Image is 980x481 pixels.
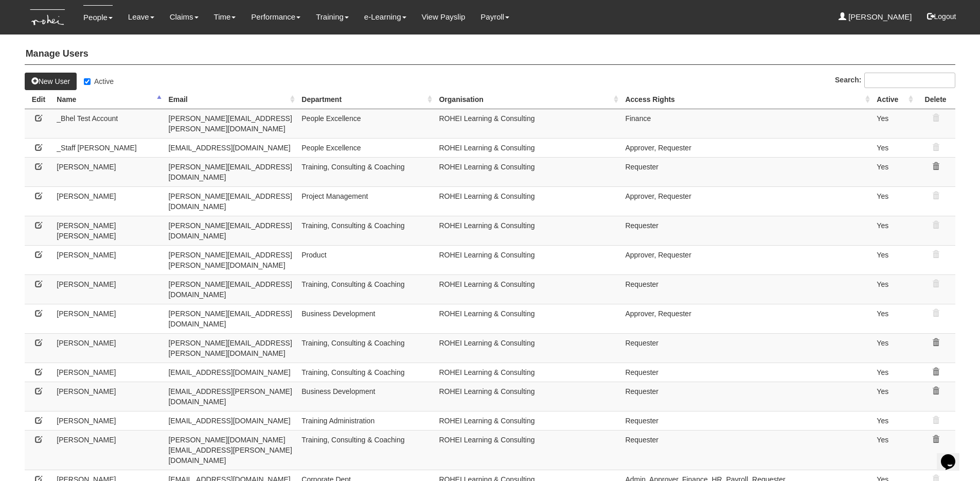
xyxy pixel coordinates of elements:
td: Training, Consulting & Coaching [297,274,435,304]
td: Requester [621,411,872,430]
td: Training, Consulting & Coaching [297,157,435,186]
td: ROHEI Learning & Consulting [435,333,621,363]
td: Finance [621,109,872,138]
td: Approver, Requester [621,245,872,274]
label: Search: [835,73,955,88]
td: Requester [621,157,872,186]
td: [EMAIL_ADDRESS][PERSON_NAME][DOMAIN_NAME] [164,382,297,411]
td: [PERSON_NAME] [52,333,164,363]
a: Claims [170,5,199,29]
td: People Excellence [297,138,435,157]
td: ROHEI Learning & Consulting [435,304,621,333]
td: [PERSON_NAME][EMAIL_ADDRESS][DOMAIN_NAME] [164,304,297,333]
td: [EMAIL_ADDRESS][DOMAIN_NAME] [164,363,297,382]
a: Training [316,5,349,29]
td: Business Development [297,382,435,411]
a: Performance [251,5,300,29]
td: People Excellence [297,109,435,138]
td: Business Development [297,304,435,333]
td: Requester [621,363,872,382]
td: [PERSON_NAME] [52,430,164,470]
a: View Payslip [422,5,466,29]
td: ROHEI Learning & Consulting [435,138,621,157]
td: ROHEI Learning & Consulting [435,245,621,274]
td: ROHEI Learning & Consulting [435,186,621,216]
th: Department: activate to sort column ascending [297,90,435,109]
td: [PERSON_NAME] [52,186,164,216]
td: [PERSON_NAME] [52,411,164,430]
td: [PERSON_NAME] [PERSON_NAME] [52,216,164,245]
td: ROHEI Learning & Consulting [435,157,621,186]
td: Yes [872,411,916,430]
td: Yes [872,216,916,245]
a: Leave [128,5,154,29]
td: Approver, Requester [621,138,872,157]
td: Project Management [297,186,435,216]
td: [PERSON_NAME][EMAIL_ADDRESS][PERSON_NAME][DOMAIN_NAME] [164,245,297,274]
td: ROHEI Learning & Consulting [435,382,621,411]
td: Yes [872,186,916,216]
input: Active [84,78,91,85]
a: Time [214,5,236,29]
td: Yes [872,430,916,470]
td: [PERSON_NAME] [52,382,164,411]
td: _Staff [PERSON_NAME] [52,138,164,157]
td: Yes [872,382,916,411]
td: [PERSON_NAME][EMAIL_ADDRESS][DOMAIN_NAME] [164,274,297,304]
td: Requester [621,382,872,411]
td: ROHEI Learning & Consulting [435,216,621,245]
td: _Bhel Test Account [52,109,164,138]
td: ROHEI Learning & Consulting [435,411,621,430]
td: Training Administration [297,411,435,430]
td: [PERSON_NAME] [52,245,164,274]
td: Training, Consulting & Coaching [297,333,435,363]
td: [PERSON_NAME][EMAIL_ADDRESS][DOMAIN_NAME] [164,216,297,245]
td: [PERSON_NAME][DOMAIN_NAME][EMAIL_ADDRESS][PERSON_NAME][DOMAIN_NAME] [164,430,297,470]
td: [PERSON_NAME][EMAIL_ADDRESS][PERSON_NAME][DOMAIN_NAME] [164,109,297,138]
td: ROHEI Learning & Consulting [435,363,621,382]
td: [PERSON_NAME] [52,274,164,304]
td: [PERSON_NAME] [52,363,164,382]
td: [PERSON_NAME][EMAIL_ADDRESS][PERSON_NAME][DOMAIN_NAME] [164,333,297,363]
td: [PERSON_NAME][EMAIL_ADDRESS][DOMAIN_NAME] [164,157,297,186]
input: Search: [864,73,955,88]
td: Yes [872,274,916,304]
td: Yes [872,304,916,333]
td: Yes [872,138,916,157]
td: Requester [621,274,872,304]
td: Product [297,245,435,274]
a: [PERSON_NAME] [839,5,912,29]
td: Yes [872,333,916,363]
td: ROHEI Learning & Consulting [435,109,621,138]
button: Logout [920,4,964,29]
td: Requester [621,333,872,363]
td: [PERSON_NAME] [52,157,164,186]
td: Approver, Requester [621,186,872,216]
th: Active: activate to sort column ascending [872,90,916,109]
td: Requester [621,430,872,470]
td: Training, Consulting & Coaching [297,216,435,245]
td: Training, Consulting & Coaching [297,363,435,382]
td: Yes [872,245,916,274]
td: [PERSON_NAME][EMAIL_ADDRESS][DOMAIN_NAME] [164,186,297,216]
a: e-Learning [364,5,406,29]
td: [EMAIL_ADDRESS][DOMAIN_NAME] [164,411,297,430]
label: Active [84,76,114,87]
th: Email: activate to sort column ascending [164,90,297,109]
td: [PERSON_NAME] [52,304,164,333]
iframe: chat widget [937,440,970,471]
td: Yes [872,109,916,138]
th: Organisation: activate to sort column ascending [435,90,621,109]
td: [EMAIL_ADDRESS][DOMAIN_NAME] [164,138,297,157]
td: Training, Consulting & Coaching [297,430,435,470]
th: Delete [916,90,956,109]
a: People [83,5,113,29]
td: Approver, Requester [621,304,872,333]
td: Requester [621,216,872,245]
a: Payroll [480,5,509,29]
td: Yes [872,157,916,186]
h4: Manage Users [25,44,956,65]
th: Edit [25,90,53,109]
td: Yes [872,363,916,382]
td: ROHEI Learning & Consulting [435,430,621,470]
